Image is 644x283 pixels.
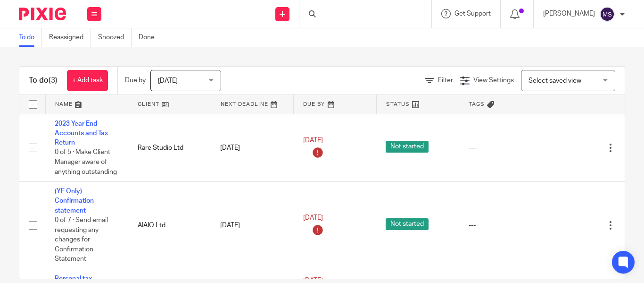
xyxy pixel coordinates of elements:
[55,120,108,146] a: 2023 Year End Accounts and Tax Return
[19,28,42,47] a: To do
[211,182,294,269] td: [DATE]
[469,143,533,153] div: ---
[528,77,581,84] span: Select saved view
[128,182,211,269] td: AIAIO Ltd
[303,137,323,144] span: [DATE]
[49,77,58,84] span: (3)
[454,10,491,17] span: Get Support
[128,114,211,182] td: Rare Studio Ltd
[469,221,533,230] div: ---
[55,149,117,175] span: 0 of 5 · Make Client Manager aware of anything outstanding
[600,7,615,22] img: svg%3E
[303,214,323,221] span: [DATE]
[29,76,58,86] h1: To do
[211,114,294,182] td: [DATE]
[438,77,453,84] span: Filter
[55,275,92,282] a: Personal tax
[49,28,91,47] a: Reassigned
[55,188,94,214] a: (YE Only) Confirmation statement
[19,8,66,20] img: Pixie
[158,77,178,84] span: [DATE]
[98,28,132,47] a: Snoozed
[543,9,595,18] p: [PERSON_NAME]
[67,70,108,91] a: + Add task
[139,28,162,47] a: Done
[386,218,429,230] span: Not started
[473,77,514,84] span: View Settings
[386,141,429,153] span: Not started
[125,76,146,85] p: Due by
[469,102,485,107] span: Tags
[55,217,108,262] span: 0 of 7 · Send email requesting any changes for Confirmation Statement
